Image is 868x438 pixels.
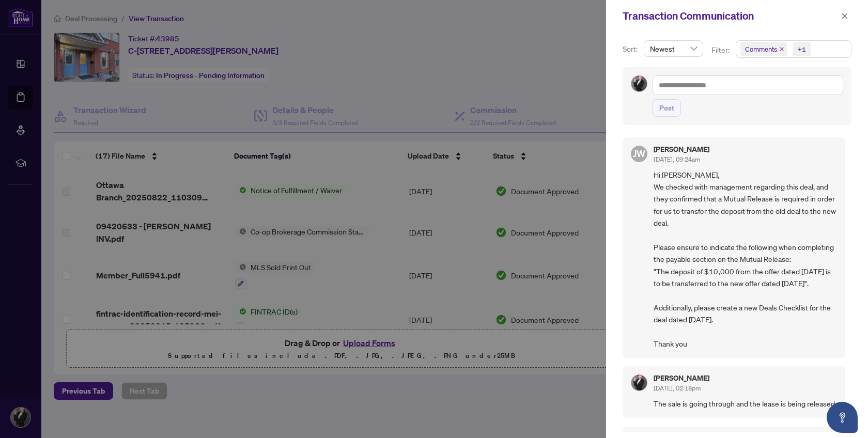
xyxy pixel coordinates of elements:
[654,374,709,382] h5: [PERSON_NAME]
[711,44,731,56] p: Filter:
[650,41,697,56] span: Newest
[745,44,777,54] span: Comments
[841,12,848,20] span: close
[654,155,700,163] span: [DATE], 09:24am
[653,99,681,117] button: Post
[633,146,645,161] span: JW
[631,76,647,91] img: Profile Icon
[827,402,858,433] button: Open asap
[631,375,647,390] img: Profile Icon
[654,384,701,392] span: [DATE], 02:18pm
[623,8,838,24] div: Transaction Communication
[654,169,837,350] span: Hi [PERSON_NAME], We checked with management regarding this deal, and they confirmed that a Mutua...
[654,146,709,153] h5: [PERSON_NAME]
[623,43,640,55] p: Sort:
[654,398,837,410] span: The sale is going through and the lease is being released.
[779,46,784,52] span: close
[740,42,787,56] span: Comments
[798,44,806,54] div: +1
